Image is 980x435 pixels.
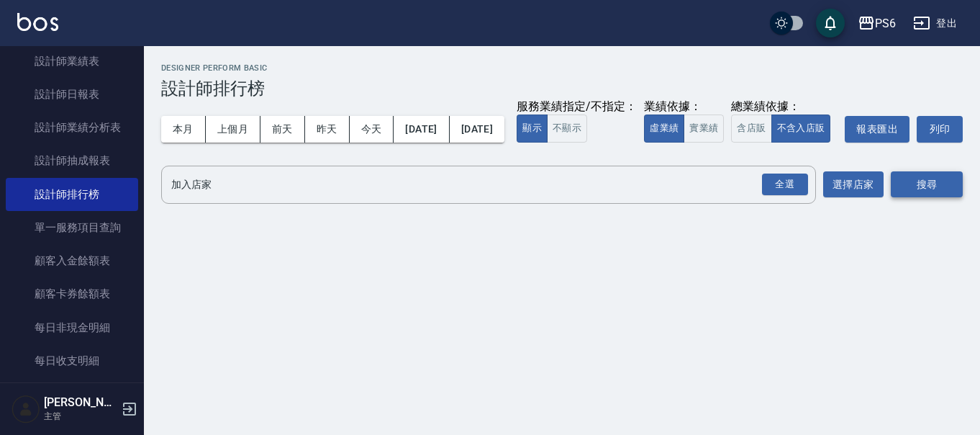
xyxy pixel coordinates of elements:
a: 顧客入金餘額表 [6,244,138,277]
button: 搜尋 [891,171,963,198]
button: 上個月 [206,116,260,143]
a: 顧客卡券餘額表 [6,277,138,310]
button: [DATE] [394,116,449,143]
button: 實業績 [684,115,724,143]
a: 收支分類明細表 [6,377,138,411]
a: 設計師排行榜 [6,178,138,211]
div: 全選 [762,174,808,196]
button: 前天 [260,116,305,143]
button: 列印 [917,116,963,143]
button: save [816,9,845,37]
div: 業績依據： [644,99,724,115]
button: 報表匯出 [845,116,909,143]
h2: Designer Perform Basic [161,63,963,73]
button: 登出 [907,10,963,37]
button: 虛業績 [644,115,684,143]
button: 今天 [350,116,394,143]
button: 含店販 [731,115,771,143]
a: 每日收支明細 [6,344,138,377]
button: 顯示 [517,115,548,143]
div: PS6 [875,14,896,32]
button: PS6 [852,9,902,38]
img: Person [12,395,40,423]
input: 店家名稱 [168,172,788,197]
button: 本月 [161,116,206,143]
p: 主管 [44,410,117,423]
div: 總業績依據： [731,99,838,115]
div: 服務業績指定/不指定： [517,99,637,115]
h3: 設計師排行榜 [161,79,963,99]
a: 每日非現金明細 [6,311,138,344]
a: 設計師日報表 [6,78,138,111]
h5: [PERSON_NAME] [44,395,117,410]
button: 昨天 [305,116,350,143]
a: 單一服務項目查詢 [6,211,138,244]
button: 選擇店家 [823,171,884,198]
button: [DATE] [450,116,504,143]
a: 設計師業績表 [6,45,138,78]
button: Open [759,171,811,199]
a: 設計師業績分析表 [6,111,138,144]
a: 設計師抽成報表 [6,144,138,177]
button: 不含入店販 [771,115,831,143]
img: Logo [17,13,58,31]
button: 不顯示 [547,115,587,143]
